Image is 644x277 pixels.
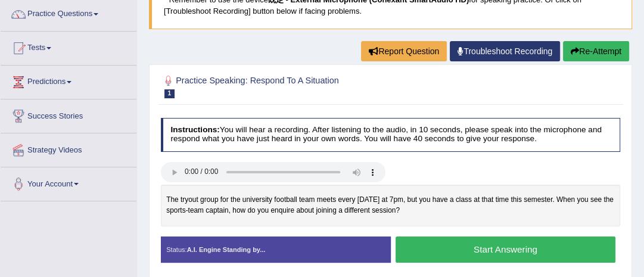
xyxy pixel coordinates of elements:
[161,185,621,226] div: The tryout group for the university football team meets every [DATE] at 7pm, but you have a class...
[563,41,629,61] button: Re-Attempt
[161,73,446,98] h2: Practice Speaking: Respond To A Situation
[1,99,136,129] a: Success Stories
[161,118,621,152] h4: You will hear a recording. After listening to the audio, in 10 seconds, please speak into the mic...
[164,89,175,98] span: 1
[396,236,615,262] button: Start Answering
[161,236,391,263] div: Status:
[361,41,447,61] button: Report Question
[1,167,136,197] a: Your Account
[1,32,136,61] a: Tests
[450,41,560,61] a: Troubleshoot Recording
[1,133,136,163] a: Strategy Videos
[1,66,136,95] a: Predictions
[170,125,219,134] b: Instructions:
[187,246,266,253] strong: A.I. Engine Standing by...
